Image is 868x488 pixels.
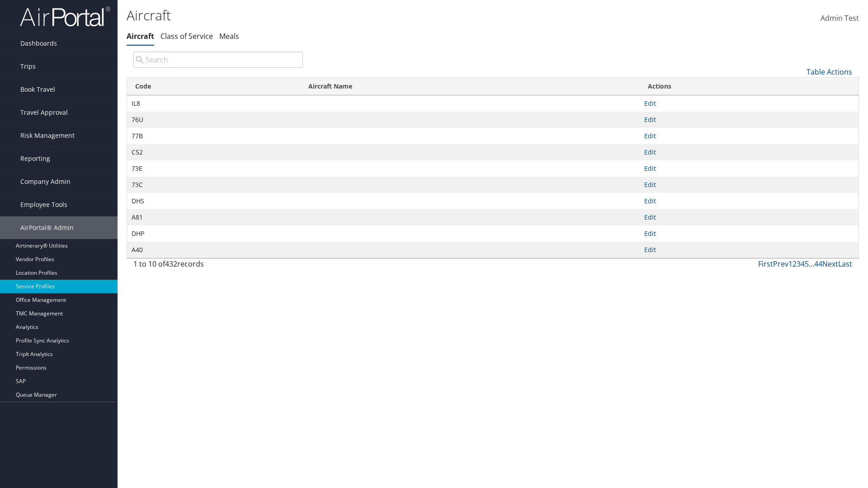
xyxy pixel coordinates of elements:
[644,245,656,254] a: Edit
[20,6,110,27] img: airportal-logo.png
[821,5,859,33] a: Admin Test
[793,259,797,269] a: 2
[133,52,303,68] input: Search
[807,67,852,77] a: Table Actions
[644,115,656,124] a: Edit
[127,209,300,225] td: A81
[127,128,300,144] td: 77B
[644,180,656,189] a: Edit
[644,197,656,205] a: Edit
[20,124,75,147] span: Risk Management
[127,6,615,25] h1: Aircraft
[20,78,55,101] span: Book Travel
[165,259,177,269] span: 432
[809,259,814,269] span: …
[801,259,805,269] a: 4
[644,164,656,173] a: Edit
[814,259,822,269] a: 44
[160,31,213,41] a: Class of Service
[788,259,793,269] a: 1
[822,259,838,269] a: Next
[644,213,656,221] a: Edit
[805,259,809,269] a: 5
[127,242,300,258] td: A40
[758,259,773,269] a: First
[20,101,68,124] span: Travel Approval
[127,31,154,41] a: Aircraft
[127,78,300,95] th: Code: activate to sort column ascending
[20,170,71,193] span: Company Admin
[773,259,788,269] a: Prev
[20,147,50,170] span: Reporting
[838,259,852,269] a: Last
[127,177,300,193] td: 73C
[644,148,656,156] a: Edit
[127,112,300,128] td: 76U
[20,55,36,78] span: Trips
[644,99,656,108] a: Edit
[20,193,67,216] span: Employee Tools
[797,259,801,269] a: 3
[127,144,300,160] td: C52
[20,216,74,239] span: AirPortal® Admin
[821,13,859,23] span: Admin Test
[127,225,300,242] td: DHP
[127,95,300,112] td: IL8
[127,160,300,177] td: 73E
[219,31,239,41] a: Meals
[20,32,57,55] span: Dashboards
[300,78,640,95] th: Aircraft Name: activate to sort column descending
[127,193,300,209] td: DHS
[640,78,859,95] th: Actions
[133,258,303,274] div: 1 to 10 of records
[644,229,656,238] a: Edit
[644,131,656,140] a: Edit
